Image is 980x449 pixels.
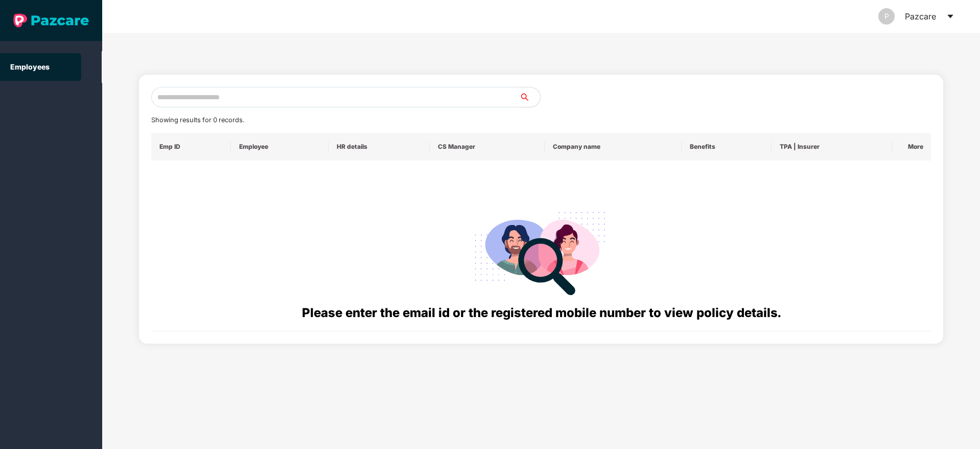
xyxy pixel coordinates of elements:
[519,87,541,107] button: search
[682,133,772,161] th: Benefits
[884,8,889,25] span: P
[302,305,781,320] span: Please enter the email id or the registered mobile number to view policy details.
[772,133,892,161] th: TPA | Insurer
[545,133,682,161] th: Company name
[892,133,931,161] th: More
[10,62,50,71] a: Employees
[151,133,231,161] th: Emp ID
[329,133,429,161] th: HR details
[430,133,545,161] th: CS Manager
[519,93,540,101] span: search
[468,199,615,303] img: svg+xml;base64,PHN2ZyB4bWxucz0iaHR0cDovL3d3dy53My5vcmcvMjAwMC9zdmciIHdpZHRoPSIyODgiIGhlaWdodD0iMj...
[946,12,954,20] span: caret-down
[151,116,244,124] span: Showing results for 0 records.
[231,133,329,161] th: Employee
